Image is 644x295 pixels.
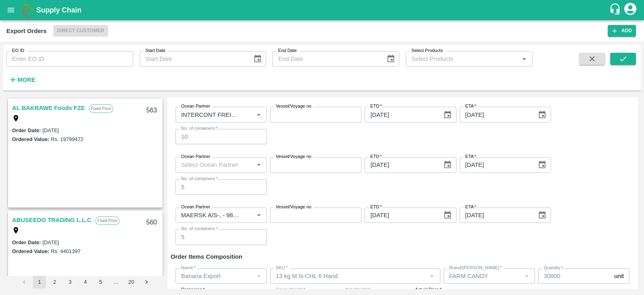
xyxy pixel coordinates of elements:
[370,154,382,160] label: ETD
[276,154,312,160] label: Vessel/Voyage no
[623,2,638,19] div: account of current user
[609,3,623,17] div: customer-support
[33,276,46,289] button: page 1
[181,176,218,182] label: No. of containers
[614,272,624,280] p: unit
[95,216,120,225] p: Fixed Price
[181,226,218,232] label: No. of containers
[254,210,264,220] button: Open
[408,54,517,64] input: Select Products
[276,287,305,293] label: Gross Weight
[17,276,154,289] nav: pagination navigation
[181,154,210,160] label: Ocean Partner
[440,157,455,172] button: Choose date, selected date is Sep 14, 2025
[365,107,437,122] input: Select Date
[171,253,242,260] strong: Order Items Composition
[449,265,502,271] label: Brand/[PERSON_NAME]
[370,204,382,210] label: ETD
[181,287,205,293] label: Packaging
[345,287,370,293] label: Net Weight
[94,276,107,289] button: Go to page 5
[125,276,138,289] button: Go to page 20
[465,154,476,160] label: ETA
[141,213,162,232] div: 560
[178,210,241,220] input: Select Ocean Partner
[178,160,251,170] input: Select Ocean Partner
[272,51,380,66] input: End Date
[175,179,267,195] input: Enter
[109,278,122,286] div: …
[181,125,218,132] label: No. of containers
[178,271,251,281] input: Name
[20,2,36,18] img: logo
[276,265,287,271] label: SKU
[6,51,133,66] input: Enter EO ID
[140,51,247,66] input: Start Date
[365,157,437,172] input: Select Date
[460,107,532,122] input: Select Date
[535,157,550,172] button: Choose date, selected date is Sep 14, 2025
[12,239,41,245] label: Order Date :
[460,157,532,172] input: Select Date
[608,25,636,37] button: Add
[276,204,312,210] label: Vessel/Voyage no
[250,51,265,66] button: Choose date
[175,229,267,245] input: Enter
[12,127,41,133] label: Order Date :
[6,26,47,36] div: Export Orders
[6,73,37,87] button: More
[145,48,165,54] label: Start Date
[181,103,210,110] label: Ocean Partner
[48,276,61,289] button: Go to page 2
[64,276,76,289] button: Go to page 3
[181,265,196,271] label: Name
[254,160,264,170] button: Open
[383,51,398,66] button: Choose date
[181,204,210,210] label: Ocean Partner
[538,268,611,284] input: 0.0
[36,6,81,14] b: Supply Chain
[446,271,519,281] input: Create Brand/Marka
[272,271,424,281] input: SKU
[415,287,442,293] label: Actual Price
[276,103,312,110] label: Vessel/Voyage no
[140,276,153,289] button: Go to next page
[535,208,550,223] button: Choose date, selected date is Sep 17, 2025
[12,103,85,113] a: AL BAKRAWE Foods FZE
[254,110,264,120] button: Open
[544,265,563,271] label: Quantity
[2,1,20,19] button: open drawer
[519,54,529,64] button: Open
[465,103,476,110] label: ETA
[43,127,59,133] label: [DATE]
[36,4,609,16] a: Supply Chain
[440,208,455,223] button: Choose date, selected date is Sep 17, 2025
[460,208,532,223] input: Select Date
[43,239,59,245] label: [DATE]
[12,48,24,54] label: EO ID
[370,103,382,110] label: ETD
[440,107,455,123] button: Choose date, selected date is Sep 14, 2025
[535,107,550,123] button: Choose date, selected date is Sep 14, 2025
[278,48,297,54] label: End Date
[141,101,162,120] div: 563
[12,248,49,254] label: Ordered Value:
[175,129,267,144] input: Enter
[51,248,80,254] label: Rs. 4401397
[178,109,241,120] input: Select Ocean Partner
[17,77,35,83] strong: More
[79,276,92,289] button: Go to page 4
[365,208,437,223] input: Select Date
[51,136,83,142] label: Rs. 19799472
[12,136,49,142] label: Ordered Value:
[89,104,113,113] p: Fixed Price
[465,204,476,210] label: ETA
[12,215,91,225] a: ABUSEEDO TRADING L.L.C
[411,48,443,54] label: Select Products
